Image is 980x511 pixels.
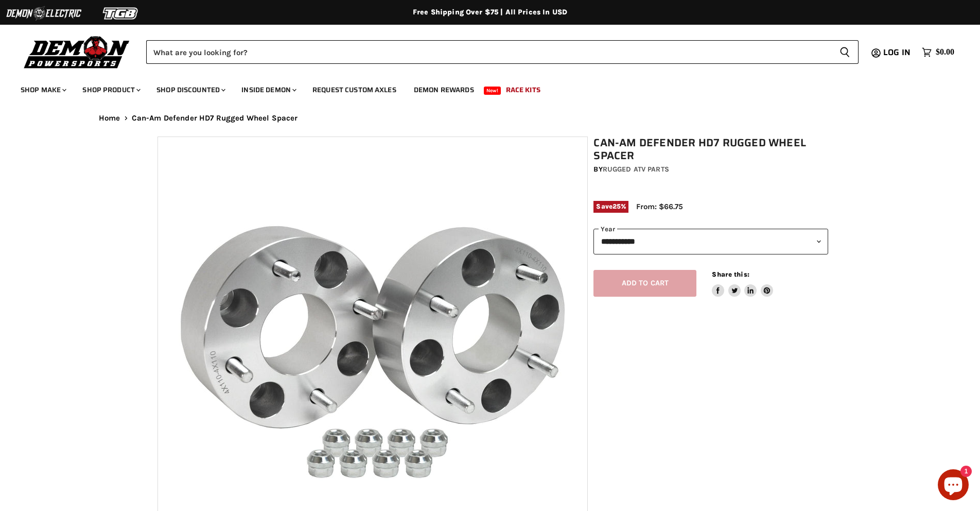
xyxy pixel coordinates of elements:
a: Log in [879,48,917,57]
span: Log in [883,46,911,59]
a: $0.00 [917,45,959,60]
a: Inside Demon [234,79,303,100]
a: Shop Make [13,79,73,100]
ul: Main menu [13,75,952,100]
button: Search [831,40,859,64]
span: $0.00 [936,47,954,57]
img: Demon Electric Logo 2 [5,4,82,23]
img: Demon Powersports [21,33,133,70]
span: Share this: [712,270,749,278]
inbox-online-store-chat: Shopify online store chat [935,469,972,503]
img: TGB Logo 2 [82,4,160,23]
span: 25 [612,202,621,210]
a: Shop Discounted [149,79,232,100]
aside: Share this: [712,270,773,297]
input: Search [146,40,831,64]
a: Shop Product [75,79,147,100]
div: Free Shipping Over $75 | All Prices In USD [78,8,902,17]
nav: Breadcrumbs [78,114,902,123]
span: Can-Am Defender HD7 Rugged Wheel Spacer [132,114,298,123]
select: year [593,229,828,254]
a: Request Custom Axles [305,79,404,100]
span: From: $66.75 [636,202,683,211]
a: Home [99,114,120,123]
a: Demon Rewards [406,79,482,100]
div: by [593,164,828,175]
span: Save % [593,201,628,212]
a: Rugged ATV Parts [603,165,669,174]
span: New! [484,87,501,95]
form: Product [146,40,859,64]
a: Race Kits [498,79,548,100]
h1: Can-Am Defender HD7 Rugged Wheel Spacer [593,137,828,162]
